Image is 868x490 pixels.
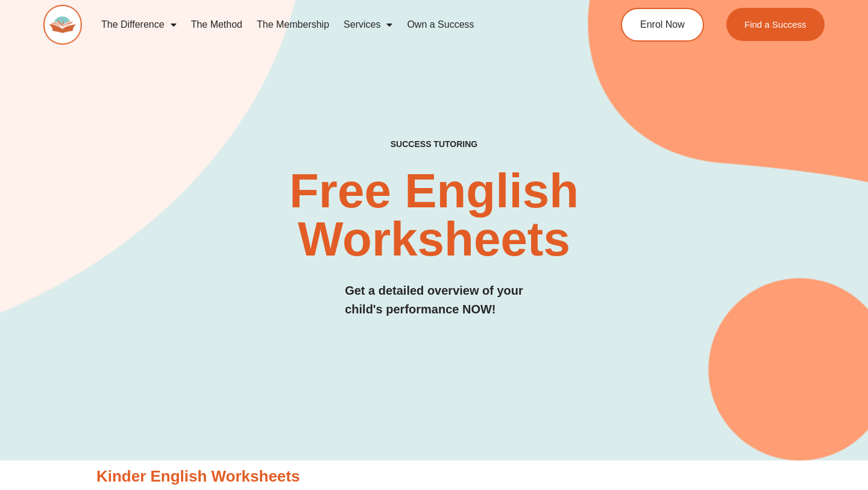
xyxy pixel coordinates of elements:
[318,139,550,149] h4: SUCCESS TUTORING​
[250,11,336,39] a: The Membership
[345,281,523,319] h3: Get a detailed overview of your child's performance NOW!
[744,20,807,29] span: Find a Success
[726,8,825,41] a: Find a Success
[184,11,250,39] a: The Method
[621,8,704,42] a: Enrol Now
[96,466,772,487] h3: Kinder English Worksheets
[176,167,691,263] h2: Free English Worksheets​
[640,20,685,30] span: Enrol Now
[94,11,576,39] nav: Menu
[400,11,481,39] a: Own a Success
[94,11,184,39] a: The Difference
[336,11,400,39] a: Services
